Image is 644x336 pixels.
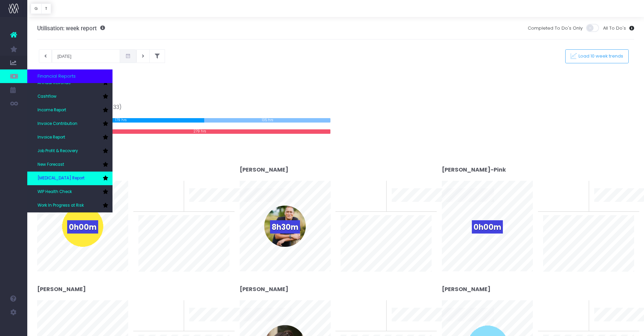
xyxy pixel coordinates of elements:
span: [MEDICAL_DATA] Report [38,175,85,181]
div: Team effort from [DATE] to [DATE] (week 33) [37,95,331,112]
div: 179 hrs [37,118,205,123]
span: Annual Revenue [38,80,71,86]
h3: Individual results [37,154,634,163]
span: To last week [341,187,369,194]
span: 10 week trend [392,204,422,210]
button: Load 10 week trends [565,49,629,63]
strong: [PERSON_NAME] [37,285,86,293]
a: Annual Revenue [27,76,113,90]
span: All To Do's [603,25,626,32]
span: To last week [138,187,166,194]
h3: Team results [37,83,634,93]
button: G [31,3,42,14]
span: 0% [572,181,584,192]
span: New Forecast [38,162,64,168]
span: Cashflow [38,94,57,100]
div: Target: Logged time: [32,95,336,134]
span: To last week [341,307,369,314]
span: WIP Health Check [38,189,72,195]
span: To last week [543,187,571,194]
a: WIP Health Check [27,185,113,199]
span: 0h00m [472,220,503,234]
span: Job Profit & Recovery [38,148,78,154]
span: To last week [543,307,571,314]
a: Work In Progress at Risk [27,199,113,212]
img: images/default_profile_image.png [9,322,19,333]
div: 279 hrs [69,129,331,134]
span: Financial Reports [38,73,76,80]
span: 0% [370,181,381,192]
span: 10 week trend [392,323,422,330]
span: 0% [370,300,381,311]
span: Income Report [38,107,66,113]
strong: [PERSON_NAME] [240,285,288,293]
div: 135 hrs [204,118,330,123]
h3: Utilisation: week report [37,25,105,32]
a: New Forecast [27,158,113,172]
span: 0h00m [67,220,98,234]
span: 10 week trend [594,323,625,330]
span: To last week [138,307,166,314]
a: Invoice Contribution [27,117,113,131]
span: Invoice Report [38,134,65,141]
span: 10 week trend [189,323,220,330]
span: Invoice Contribution [38,121,77,127]
div: Vertical button group [31,3,51,14]
span: Load 10 week trends [576,53,624,59]
a: Cashflow [27,90,113,103]
span: 10 week trend [594,204,625,210]
a: Job Profit & Recovery [27,144,113,158]
strong: [PERSON_NAME]-Pink [442,166,506,174]
span: 0% [167,181,179,192]
strong: [PERSON_NAME] [240,166,288,174]
a: [MEDICAL_DATA] Report [27,172,113,185]
span: Completed To Do's Only [528,25,583,32]
span: 0% [167,300,179,311]
a: Income Report [27,103,113,117]
a: Invoice Report [27,131,113,144]
span: Work In Progress at Risk [38,203,84,209]
span: 8h30m [270,220,300,234]
span: 10 week trend [189,204,220,210]
button: T [41,3,51,14]
span: 0% [572,300,584,311]
strong: [PERSON_NAME] [442,285,491,293]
